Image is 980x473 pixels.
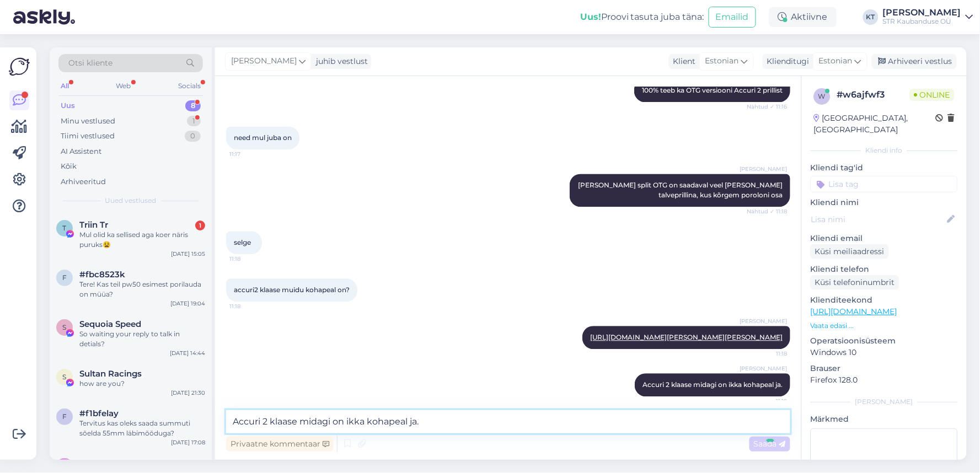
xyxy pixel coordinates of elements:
span: Accuri 2 klaase midagi on ikka kohapeal ja. [642,381,783,389]
span: accuri2 klaase muidu kohapeal on? [234,286,350,294]
span: Estonian [705,55,739,67]
div: juhib vestlust [312,56,368,67]
img: Askly Logo [9,56,30,77]
div: 1 [195,221,205,230]
div: Tervitus kas oleks saada summuti sõelda 55mm läbimõõduga? [79,418,205,438]
span: Estonian [819,55,853,67]
div: # w6ajfwf3 [837,88,910,101]
div: [GEOGRAPHIC_DATA], [GEOGRAPHIC_DATA] [814,112,936,136]
input: Lisa nimi [811,213,945,225]
div: All [58,79,71,93]
p: Vaata edasi ... [811,321,958,331]
div: Klienditugi [763,56,810,67]
span: [PERSON_NAME] [740,165,787,174]
span: Nähtud ✓ 11:16 [746,103,787,111]
div: Uus [61,100,75,111]
button: Emailid [709,7,756,28]
span: #f1bfelay [79,409,119,418]
div: [DATE] 19:04 [170,299,205,308]
span: Sequoia Speed [79,319,141,329]
div: Web [114,79,133,93]
span: 11:18 [229,255,271,264]
span: w [819,92,826,100]
p: Firefox 128.0 [811,374,958,386]
div: [PERSON_NAME] [811,397,958,407]
p: Brauser [811,363,958,374]
span: [PERSON_NAME] [231,55,297,67]
span: S [63,373,67,381]
div: Arhiveeri vestlus [872,54,957,69]
span: f [62,412,67,421]
span: Otsi kliente [68,57,113,69]
span: #fbc8523k [79,270,125,279]
div: 8 [185,100,201,111]
span: 11:18 [229,303,271,311]
div: Kõik [61,161,77,172]
div: AI Assistent [61,146,101,157]
div: Kliendi info [811,146,958,155]
div: Tere! Kas teil pw50 esimest porilauda on müüa? [79,279,205,299]
span: Karlee Gray [79,458,152,468]
span: Uued vestlused [105,196,157,206]
div: Küsi meiliaadressi [811,244,889,259]
span: f [62,273,67,282]
span: Nähtud ✓ 11:18 [746,208,787,216]
span: [PERSON_NAME] [740,365,787,373]
div: [DATE] 14:44 [170,349,205,357]
span: 11:18 [746,350,787,358]
span: 100% teeb ka OTG versiooni Accuri 2 prillist [642,87,783,95]
a: [PERSON_NAME]STR Kaubanduse OÜ [883,8,973,26]
div: [DATE] 21:30 [171,389,205,397]
div: Tiimi vestlused [61,131,115,142]
span: Triin Tr [79,220,108,230]
div: [DATE] 15:05 [171,250,205,258]
div: [DATE] 17:08 [171,438,205,447]
p: Märkmed [811,413,958,425]
p: Kliendi tag'id [811,162,958,174]
span: Sultan Racings [79,369,142,379]
div: Proovi tasuta juba täna: [580,10,704,24]
span: 11:19 [746,397,787,406]
div: Mul olid ka sellised aga koer näris puruks😫 [79,230,205,250]
div: how are you? [79,379,205,389]
div: 1 [187,116,201,127]
div: 0 [185,131,201,142]
p: Klienditeekond [811,294,958,306]
p: Kliendi telefon [811,264,958,275]
span: [PERSON_NAME] [740,318,787,326]
span: 11:17 [229,150,271,159]
div: STR Kaubanduse OÜ [883,17,961,26]
div: Socials [176,79,203,93]
div: Arhiveeritud [61,176,106,187]
span: selge [234,239,251,247]
a: [URL][DOMAIN_NAME] [811,307,897,316]
div: Aktiivne [769,7,837,27]
span: Online [910,89,955,101]
span: T [63,224,67,232]
p: Kliendi email [811,233,958,244]
span: [PERSON_NAME] split OTG on saadaval veel [PERSON_NAME] talveprillina, kus kõrgem poroloni osa [578,181,784,200]
p: Operatsioonisüsteem [811,335,958,347]
div: [PERSON_NAME] [883,8,961,17]
div: KT [863,9,879,25]
div: Klient [669,56,696,67]
div: So waiting your reply to talk in detials? [79,329,205,349]
div: Minu vestlused [61,116,115,127]
p: Windows 10 [811,347,958,358]
span: need mul juba on [234,134,292,142]
p: Kliendi nimi [811,197,958,208]
span: S [63,323,67,331]
div: Küsi telefoninumbrit [811,275,899,290]
input: Lisa tag [811,176,958,192]
b: Uus! [580,12,601,22]
a: [URL][DOMAIN_NAME][PERSON_NAME][PERSON_NAME] [590,334,783,342]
